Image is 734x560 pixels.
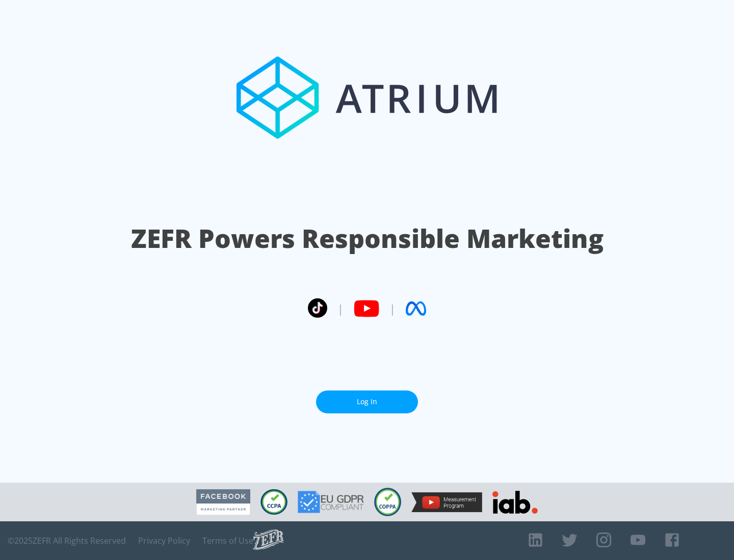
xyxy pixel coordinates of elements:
img: CCPA Compliant [260,489,287,515]
h1: ZEFR Powers Responsible Marketing [131,221,604,256]
img: YouTube Measurement Program [411,492,482,512]
img: IAB [492,491,538,514]
a: Log In [316,390,418,413]
span: | [389,301,396,316]
a: Privacy Policy [138,536,190,546]
img: Facebook Marketing Partner [196,489,250,515]
span: © 2025 ZEFR All Rights Reserved [8,536,126,546]
a: Terms of Use [202,536,253,546]
img: GDPR Compliant [298,491,364,513]
img: COPPA Compliant [374,488,401,516]
span: | [337,301,344,316]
